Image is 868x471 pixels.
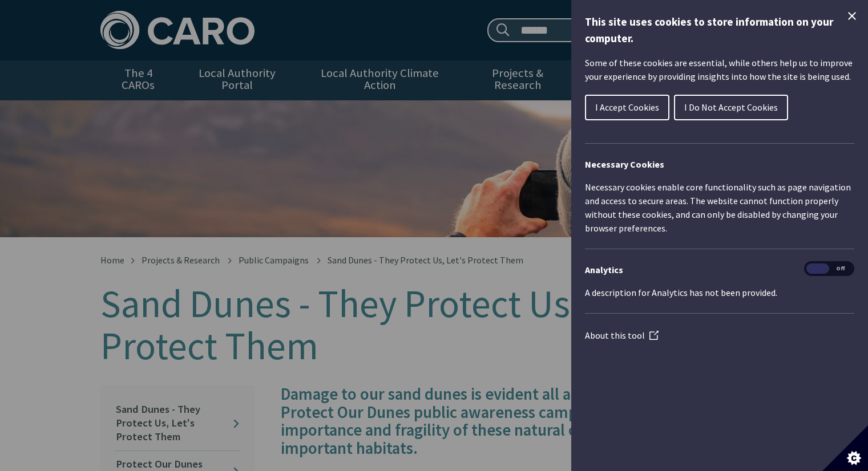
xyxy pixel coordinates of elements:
h1: This site uses cookies to store information on your computer. [585,14,854,47]
p: Some of these cookies are essential, while others help us to improve your experience by providing... [585,56,854,83]
a: About this tool [585,330,659,341]
span: Off [829,263,852,274]
span: On [806,263,829,274]
p: Necessary cookies enable core functionality such as page navigation and access to secure areas. T... [585,180,854,235]
button: Set cookie preferences [822,425,868,471]
button: I Accept Cookies [585,95,669,120]
span: I Accept Cookies [595,101,659,113]
h3: Analytics [585,263,854,277]
h2: Necessary Cookies [585,157,854,171]
span: I Do Not Accept Cookies [684,101,778,113]
button: I Do Not Accept Cookies [674,95,788,120]
p: A description for Analytics has not been provided. [585,286,854,299]
button: Close Cookie Control [845,9,859,23]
